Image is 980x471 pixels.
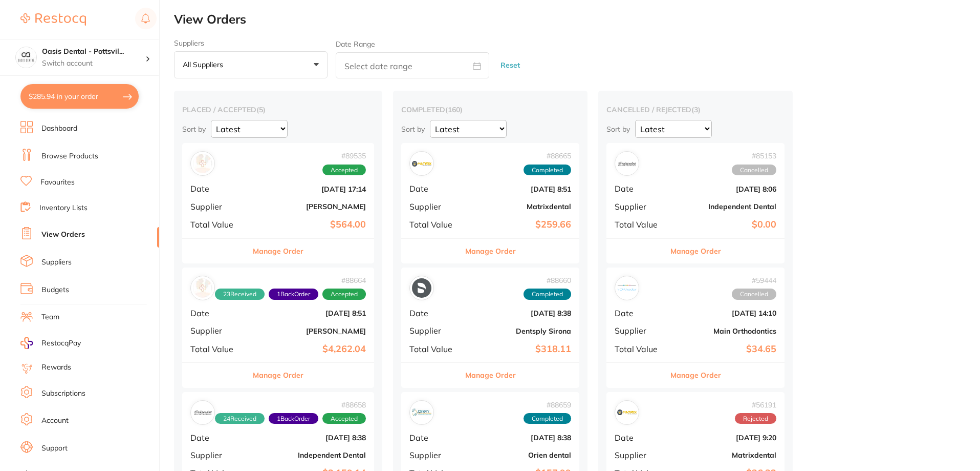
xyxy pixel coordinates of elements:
[409,344,461,354] span: Total Value
[193,403,212,422] img: Independent Dental
[670,239,721,263] button: Manage Order
[524,289,571,300] span: Completed
[469,219,571,230] b: $259.66
[215,413,265,424] span: Received
[465,363,516,387] button: Manage Order
[41,285,69,295] a: Budgets
[254,185,366,193] b: [DATE] 17:14
[190,433,246,442] span: Date
[674,309,776,317] b: [DATE] 14:10
[269,289,318,300] span: Back orders
[469,327,571,335] b: Dentsply Sirona
[40,177,75,188] a: Favourites
[409,202,461,211] span: Supplier
[190,220,246,229] span: Total Value
[469,344,571,355] b: $318.11
[322,413,366,424] span: Accepted
[469,451,571,459] b: Orien dental
[615,184,666,193] span: Date
[674,434,776,442] b: [DATE] 9:20
[497,52,523,79] button: Reset
[615,220,666,229] span: Total Value
[253,239,303,263] button: Manage Order
[469,202,571,211] b: Matrixdental
[412,154,431,173] img: Matrixdental
[41,257,72,268] a: Suppliers
[41,230,85,240] a: View Orders
[336,52,489,78] input: Select date range
[674,202,776,211] b: Independent Dental
[41,388,85,399] a: Subscriptions
[190,309,246,318] span: Date
[215,289,265,300] span: Received
[401,105,579,114] h2: completed ( 160 )
[254,202,366,211] b: [PERSON_NAME]
[524,413,571,424] span: Completed
[20,8,86,31] a: Restocq Logo
[254,327,366,335] b: [PERSON_NAME]
[412,403,431,422] img: Orien dental
[16,47,36,68] img: Oasis Dental - Pottsville
[469,185,571,193] b: [DATE] 8:51
[174,12,980,27] h2: View Orders
[615,450,666,460] span: Supplier
[674,219,776,230] b: $0.00
[409,450,461,460] span: Supplier
[674,344,776,355] b: $34.65
[732,276,776,284] span: # 59444
[193,154,212,173] img: Henry Schein Halas
[215,401,366,409] span: # 88658
[322,289,366,300] span: Accepted
[41,443,68,454] a: Support
[336,40,375,48] label: Date Range
[615,309,666,318] span: Date
[183,60,227,69] p: All suppliers
[42,47,145,57] h4: Oasis Dental - Pottsville
[190,450,246,460] span: Supplier
[39,203,88,213] a: Inventory Lists
[190,344,246,354] span: Total Value
[670,363,721,387] button: Manage Order
[190,326,246,335] span: Supplier
[254,309,366,317] b: [DATE] 8:51
[412,278,431,298] img: Dentsply Sirona
[20,337,81,349] a: RestocqPay
[617,403,637,422] img: Matrixdental
[615,433,666,442] span: Date
[674,185,776,193] b: [DATE] 8:06
[215,276,366,284] span: # 88664
[41,312,59,322] a: Team
[674,327,776,335] b: Main Orthodontics
[615,202,666,211] span: Supplier
[20,13,86,26] img: Restocq Logo
[735,413,776,424] span: Rejected
[674,451,776,459] b: Matrixdental
[732,152,776,160] span: # 85153
[254,434,366,442] b: [DATE] 8:38
[469,309,571,317] b: [DATE] 8:38
[42,58,145,69] p: Switch account
[41,362,71,373] a: Rewards
[182,125,206,134] p: Sort by
[182,143,374,263] div: Henry Schein Halas#89535AcceptedDate[DATE] 17:14Supplier[PERSON_NAME]Total Value$564.00Manage Order
[732,165,776,176] span: Cancelled
[190,184,246,193] span: Date
[20,337,33,349] img: RestocqPay
[41,338,81,349] span: RestocqPay
[20,84,139,109] button: $285.94 in your order
[254,451,366,459] b: Independent Dental
[322,165,366,176] span: Accepted
[409,326,461,335] span: Supplier
[174,51,328,79] button: All suppliers
[190,202,246,211] span: Supplier
[322,152,366,160] span: # 89535
[524,165,571,176] span: Completed
[617,154,637,173] img: Independent Dental
[41,416,69,426] a: Account
[401,125,425,134] p: Sort by
[732,289,776,300] span: Cancelled
[409,184,461,193] span: Date
[409,220,461,229] span: Total Value
[193,278,212,298] img: Henry Schein Halas
[182,268,374,388] div: Henry Schein Halas#8866423Received1BackOrderAcceptedDate[DATE] 8:51Supplier[PERSON_NAME]Total Val...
